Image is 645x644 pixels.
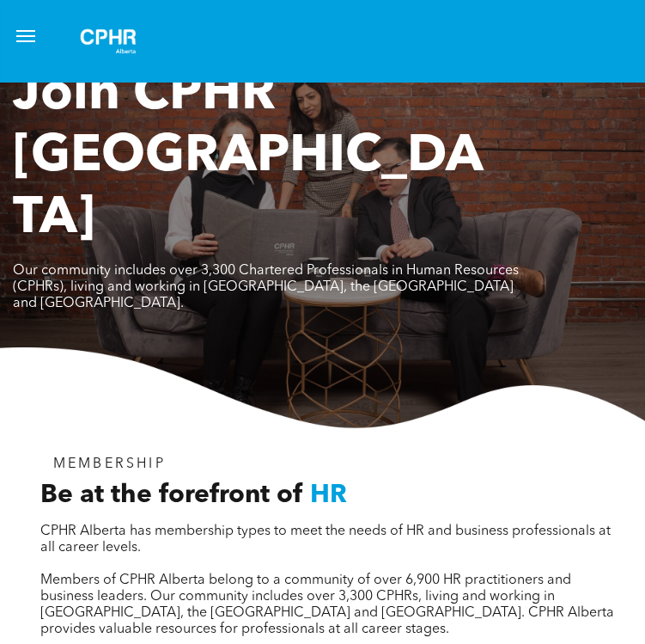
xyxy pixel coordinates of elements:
[53,457,166,471] span: MEMBERSHIP
[40,524,611,555] span: CPHR Alberta has membership types to meet the needs of HR and business professionals at all caree...
[13,264,519,310] span: Our community includes over 3,300 Chartered Professionals in Human Resources (CPHRs), living and ...
[9,19,43,53] button: menu
[40,573,614,636] span: Members of CPHR Alberta belong to a community of over 6,900 HR practitioners and business leaders...
[65,14,151,69] img: A white background with a few lines on it
[310,482,347,508] span: HR
[40,482,303,508] span: Be at the forefront of
[13,70,484,245] span: Join CPHR [GEOGRAPHIC_DATA]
